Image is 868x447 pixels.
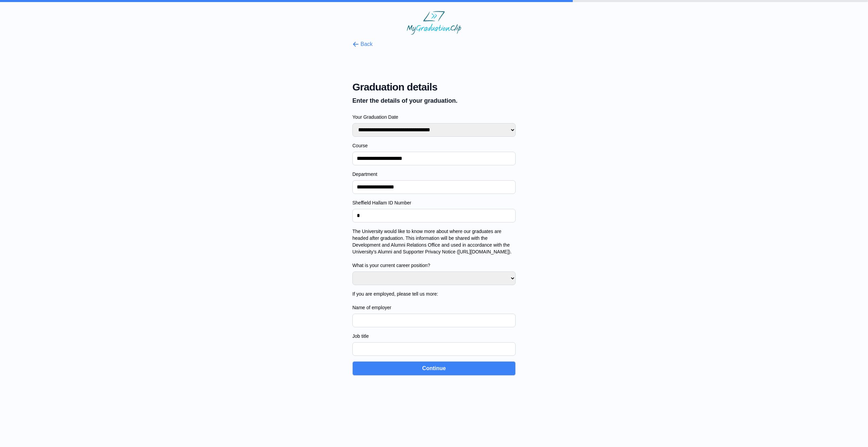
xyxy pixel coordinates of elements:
[352,40,373,48] button: Back
[352,291,516,311] label: If you are employed, please tell us more: Name of employer
[352,142,516,149] label: Course
[352,171,516,178] label: Department
[352,96,516,105] p: Enter the details of your graduation.
[352,361,516,376] button: Continue
[352,199,516,206] label: Sheffield Hallam ID Number
[352,333,516,340] label: Job title
[352,81,516,93] span: Graduation details
[352,228,516,269] label: The University would like to know more about where our graduates are headed after graduation. Thi...
[352,114,516,120] label: Your Graduation Date
[407,11,461,35] img: MyGraduationClip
